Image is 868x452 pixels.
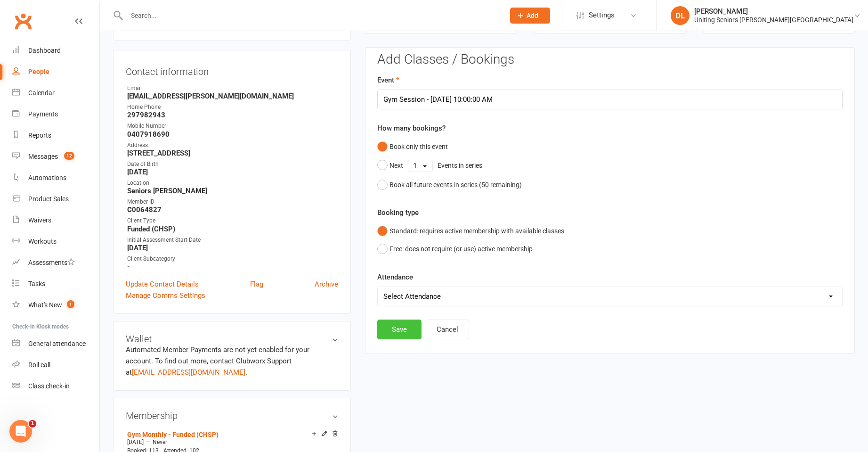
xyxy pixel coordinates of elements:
div: Calendar [28,89,55,97]
a: Tasks [12,273,99,295]
button: Free: does not require (or use) active membership [377,240,533,258]
div: Product Sales [28,195,69,203]
div: Dashboard [28,47,61,54]
div: Home Phone [127,103,338,112]
label: Attendance [377,271,413,283]
label: Booking type [377,207,419,218]
div: Workouts [28,238,57,245]
strong: [DATE] [127,168,338,176]
button: Save [377,320,422,339]
a: Manage Comms Settings [126,290,205,301]
strong: [DATE] [127,244,338,252]
div: Mobile Number [127,122,338,131]
input: Search... [124,9,498,22]
div: Address [127,141,338,150]
span: 12 [64,152,74,160]
div: Reports [28,131,51,139]
div: Messages [28,153,58,160]
span: Add [527,12,538,19]
div: Automations [28,174,66,181]
h3: Membership [126,411,338,421]
div: [PERSON_NAME] [694,7,853,16]
div: Tasks [28,280,45,288]
a: General attendance kiosk mode [12,333,99,354]
span: [DATE] [127,439,144,445]
strong: [EMAIL_ADDRESS][PERSON_NAME][DOMAIN_NAME] [127,92,338,100]
div: Assessments [28,259,75,266]
strong: 0407918690 [127,130,338,139]
div: People [28,68,49,75]
a: Product Sales [12,189,99,210]
span: Never [153,439,167,445]
a: Gym Monthly - Funded (CHSP) [127,431,219,438]
a: Automations [12,167,99,189]
a: Workouts [12,231,99,252]
a: Roll call [12,354,99,376]
a: Clubworx [11,9,35,33]
label: Event [377,74,399,86]
span: Settings [589,5,615,26]
h3: Add Classes / Bookings [377,52,843,67]
div: Location [127,179,338,188]
button: Book all future events in series (50 remaining) [377,176,522,194]
div: General attendance [28,340,86,347]
h3: Wallet [126,334,338,344]
a: Waivers [12,210,99,231]
div: Next [389,160,403,171]
a: What's New1 [12,295,99,316]
button: Standard: requires active membership with available classes [377,222,564,240]
div: Roll call [28,361,50,369]
iframe: Intercom live chat [9,420,32,443]
div: Events in series [438,160,482,171]
div: Waivers [28,216,51,224]
a: Archive [315,279,338,290]
div: Payments [28,110,58,118]
div: Class check-in [28,382,70,390]
label: How many bookings? [377,123,446,134]
strong: Funded (CHSP) [127,225,338,233]
strong: - [127,263,338,271]
a: [EMAIL_ADDRESS][DOMAIN_NAME] [132,368,245,377]
strong: C0064827 [127,205,338,214]
a: Dashboard [12,40,99,61]
strong: 297982943 [127,111,338,119]
span: 1 [29,420,36,427]
span: 1 [67,300,74,308]
button: Add [510,8,550,24]
div: What's New [28,301,62,309]
button: NextEvents in series [377,156,487,176]
strong: [STREET_ADDRESS] [127,149,338,157]
a: Payments [12,104,99,125]
a: Class kiosk mode [12,376,99,397]
div: Date of Birth [127,160,338,169]
div: Uniting Seniors [PERSON_NAME][GEOGRAPHIC_DATA] [694,16,853,24]
strong: Seniors [PERSON_NAME] [127,187,338,195]
a: Assessments [12,252,99,273]
a: Reports [12,125,99,146]
div: Member ID [127,197,338,206]
no-payment-system: Automated Member Payments are not yet enabled for your account. To find out more, contact Clubwor... [126,345,309,377]
h3: Contact information [126,63,338,77]
div: Client Type [127,216,338,225]
a: Flag [250,279,263,290]
button: Cancel [426,320,469,339]
div: Email [127,84,338,93]
button: Book only this event [377,138,448,156]
a: Messages 12 [12,146,99,167]
a: People [12,61,99,82]
div: DL [671,6,690,25]
div: Book all future events in series ( 50 remaining) [389,180,522,190]
a: Calendar [12,82,99,104]
div: Client Subcategory [127,255,338,263]
input: Please select an Event [377,90,843,109]
div: — [125,438,338,446]
a: Update Contact Details [126,279,199,290]
div: Initial Assessment Start Date [127,236,338,245]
